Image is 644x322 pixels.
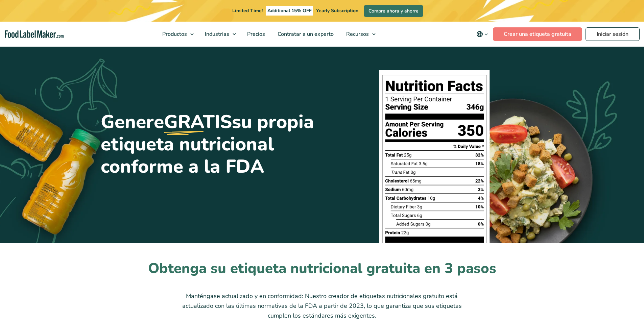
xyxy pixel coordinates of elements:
a: Industrias [199,22,239,47]
h2: Obtenga su etiqueta nutricional gratuita en 3 pasos [101,259,544,278]
span: Recursos [344,30,369,38]
span: Contratar a un experto [276,30,334,38]
a: Crear una etiqueta gratuita [493,27,582,41]
span: Industrias [203,30,230,38]
a: Precios [241,22,270,47]
a: Recursos [340,22,379,47]
span: Additional 15% OFF [266,6,313,16]
img: Gráfico en blanco y negro de una etiqueta de información nutricional. [375,66,496,243]
a: Iniciar sesión [586,27,640,41]
span: Yearly Subscription [316,7,358,14]
a: Contratar a un experto [271,22,338,47]
u: GRATIS [164,111,232,133]
span: Precios [245,30,266,38]
h1: Genere su propia etiqueta nutricional conforme a la FDA [101,111,317,178]
span: Productos [160,30,188,38]
a: Productos [156,22,197,47]
p: Manténgase actualizado y en conformidad: Nuestro creador de etiquetas nutricionales gratuito está... [180,291,464,320]
span: Limited Time! [232,7,263,14]
a: Compre ahora y ahorre [364,5,423,17]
